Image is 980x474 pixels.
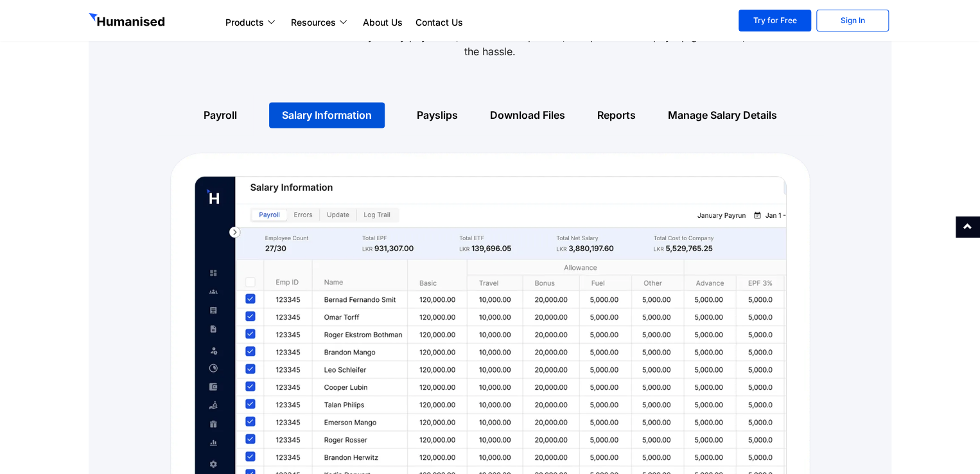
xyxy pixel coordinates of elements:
[356,15,409,30] a: About Us
[490,109,565,121] a: Download Files
[739,10,811,31] a: Try for Free
[219,15,284,30] a: Products
[417,109,458,121] a: Payslips
[204,109,237,121] a: Payroll
[89,13,167,30] img: GetHumanised Logo
[597,109,636,121] a: Reports
[284,15,356,30] a: Resources
[668,109,777,121] a: Manage Salary Details
[816,10,889,31] a: Sign In
[269,102,385,128] a: Salary Information
[409,15,469,30] a: Contact Us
